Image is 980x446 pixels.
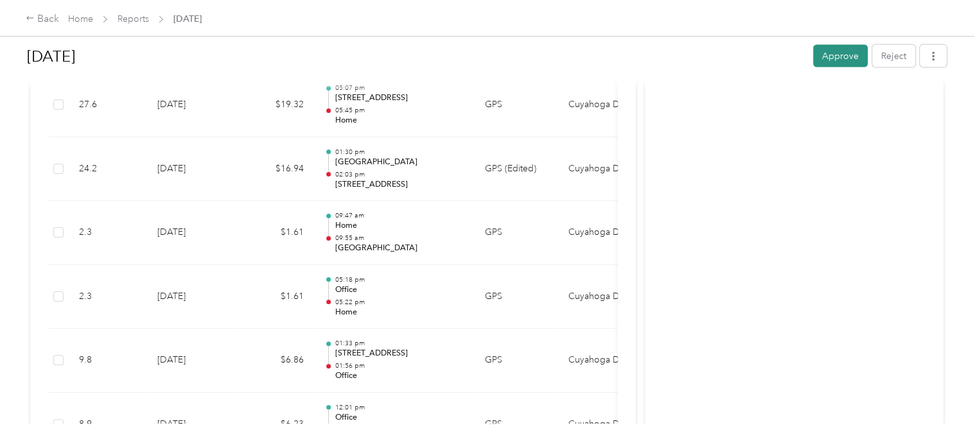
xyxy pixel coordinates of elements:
[335,211,464,220] p: 09:47 am
[69,201,147,265] td: 2.3
[118,13,149,24] a: Reports
[335,403,464,412] p: 12:01 pm
[237,265,314,329] td: $1.61
[173,12,202,26] span: [DATE]
[558,329,654,393] td: Cuyahoga DD
[69,73,147,137] td: 27.6
[558,201,654,265] td: Cuyahoga DD
[237,329,314,393] td: $6.86
[27,41,804,72] h1: Aug 2025
[335,412,464,424] p: Office
[69,265,147,329] td: 2.3
[335,157,464,168] p: [GEOGRAPHIC_DATA]
[475,201,558,265] td: GPS
[908,374,980,446] iframe: Everlance-gr Chat Button Frame
[237,137,314,202] td: $16.94
[68,13,93,24] a: Home
[558,73,654,137] td: Cuyahoga DD
[335,220,464,232] p: Home
[335,348,464,359] p: [STREET_ADDRESS]
[475,329,558,393] td: GPS
[335,370,464,382] p: Office
[335,179,464,191] p: [STREET_ADDRESS]
[335,339,464,348] p: 01:33 pm
[335,170,464,179] p: 02:03 pm
[475,73,558,137] td: GPS
[872,45,915,67] button: Reject
[335,115,464,126] p: Home
[69,329,147,393] td: 9.8
[335,307,464,318] p: Home
[335,92,464,104] p: [STREET_ADDRESS]
[335,106,464,115] p: 05:45 pm
[558,137,654,202] td: Cuyahoga DD
[69,137,147,202] td: 24.2
[475,137,558,202] td: GPS (Edited)
[813,45,868,67] button: Approve
[335,275,464,284] p: 05:18 pm
[335,243,464,254] p: [GEOGRAPHIC_DATA]
[147,73,237,137] td: [DATE]
[335,284,464,296] p: Office
[558,265,654,329] td: Cuyahoga DD
[335,148,464,157] p: 01:30 pm
[147,329,237,393] td: [DATE]
[147,201,237,265] td: [DATE]
[475,265,558,329] td: GPS
[147,137,237,202] td: [DATE]
[147,265,237,329] td: [DATE]
[237,201,314,265] td: $1.61
[26,12,59,27] div: Back
[237,73,314,137] td: $19.32
[335,361,464,370] p: 01:56 pm
[335,298,464,307] p: 05:22 pm
[335,234,464,243] p: 09:55 am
